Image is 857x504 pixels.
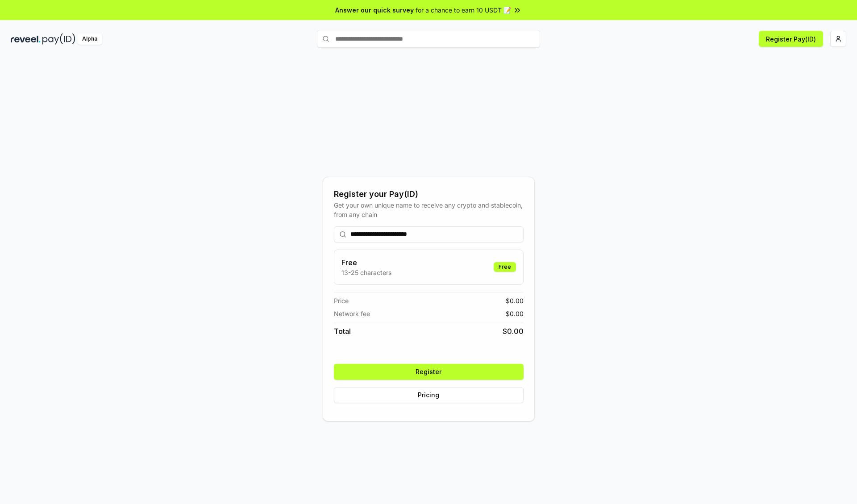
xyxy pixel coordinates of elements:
[11,33,41,45] img: reveel_dark
[42,33,75,45] img: pay_id
[334,309,370,318] span: Network fee
[503,326,524,337] span: $ 0.00
[334,387,524,403] button: Pricing
[506,309,524,318] span: $ 0.00
[77,33,102,45] div: Alpha
[335,5,414,15] span: Answer our quick survey
[334,200,524,219] div: Get your own unique name to receive any crypto and stablecoin, from any chain
[334,326,351,337] span: Total
[334,364,524,380] button: Register
[416,5,511,15] span: for a chance to earn 10 USDT 📝
[506,296,524,305] span: $ 0.00
[341,257,391,268] h3: Free
[494,262,516,272] div: Free
[759,31,823,47] button: Register Pay(ID)
[341,268,391,277] p: 13-25 characters
[334,188,524,200] div: Register your Pay(ID)
[334,296,349,305] span: Price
